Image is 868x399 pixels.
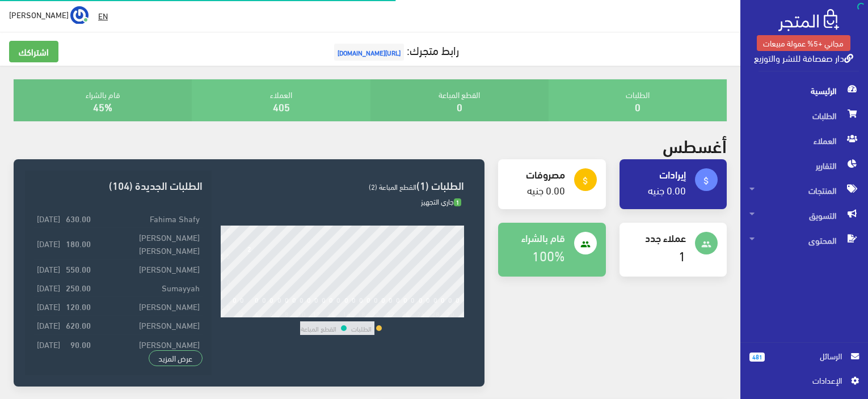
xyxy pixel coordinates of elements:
[749,153,859,178] span: التقارير
[221,180,464,190] h3: الطلبات (1)
[66,237,91,249] strong: 180.00
[94,259,203,278] td: [PERSON_NAME]
[93,97,112,116] a: 45%
[679,243,686,267] a: 1
[94,278,203,296] td: Sumayyah
[740,103,868,128] a: الطلبات
[457,97,462,116] a: 0
[749,178,859,203] span: المنتجات
[34,297,63,316] td: [DATE]
[34,228,63,259] td: [DATE]
[357,309,365,317] div: 18
[94,316,203,334] td: [PERSON_NAME]
[635,97,641,116] a: 0
[66,319,91,331] strong: 620.00
[300,321,337,335] td: القطع المباعة
[580,176,591,186] i: attach_money
[454,198,461,207] span: 1
[421,194,461,208] span: جاري التجهيز
[34,259,63,278] td: [DATE]
[749,103,859,128] span: الطلبات
[9,6,89,24] a: ... [PERSON_NAME]
[663,135,727,155] h2: أغسطس
[759,374,841,387] span: اﻹعدادات
[372,309,380,317] div: 20
[298,309,306,317] div: 10
[192,79,370,121] div: العملاء
[774,350,842,362] span: الرسائل
[331,39,459,60] a: رابط متجرك:[URL][DOMAIN_NAME]
[549,79,727,121] div: الطلبات
[432,309,440,317] div: 28
[446,309,454,317] div: 30
[94,209,203,228] td: Fahima Shafy
[14,79,192,121] div: قام بالشراء
[94,6,112,26] a: EN
[327,309,335,317] div: 14
[94,297,203,316] td: [PERSON_NAME]
[749,78,859,103] span: الرئيسية
[34,278,63,296] td: [DATE]
[66,262,91,275] strong: 550.00
[749,128,859,153] span: العملاء
[313,309,321,317] div: 12
[334,44,404,61] span: [URL][DOMAIN_NAME]
[740,128,868,153] a: العملاء
[749,203,859,228] span: التسويق
[527,180,565,199] a: 0.00 جنيه
[370,79,549,121] div: القطع المباعة
[757,35,850,51] a: مجاني +5% عمولة مبيعات
[740,228,868,253] a: المحتوى
[701,239,711,249] i: people
[754,49,853,66] a: دار صفصافة للنشر والتوزيع
[387,309,395,317] div: 22
[629,168,686,180] h4: إيرادات
[580,239,591,249] i: people
[749,350,859,374] a: 481 الرسائل
[70,338,91,350] strong: 90.00
[749,353,765,362] span: 481
[149,350,203,366] a: عرض المزيد
[34,316,63,334] td: [DATE]
[66,281,91,294] strong: 250.00
[70,6,89,24] img: ...
[417,309,425,317] div: 26
[94,228,203,259] td: [PERSON_NAME] [PERSON_NAME]
[369,180,416,193] span: القطع المباعة (2)
[740,178,868,203] a: المنتجات
[98,9,108,23] u: EN
[66,300,91,312] strong: 120.00
[629,232,686,243] h4: عملاء جدد
[9,7,69,22] span: [PERSON_NAME]
[34,180,203,190] h3: الطلبات الجديدة (104)
[740,153,868,178] a: التقارير
[507,168,564,180] h4: مصروفات
[778,9,839,31] img: .
[507,232,564,243] h4: قام بالشراء
[269,309,273,317] div: 6
[255,309,259,317] div: 4
[343,309,351,317] div: 16
[648,180,686,199] a: 0.00 جنيه
[66,212,91,224] strong: 630.00
[402,309,410,317] div: 24
[532,243,565,267] a: 100%
[94,334,203,353] td: [PERSON_NAME]
[285,309,289,317] div: 8
[273,97,290,116] a: 405
[9,41,58,62] a: اشتراكك
[351,321,372,335] td: الطلبات
[749,228,859,253] span: المحتوى
[34,209,63,228] td: [DATE]
[34,334,63,353] td: [DATE]
[740,78,868,103] a: الرئيسية
[240,309,244,317] div: 2
[749,374,859,392] a: اﻹعدادات
[701,176,711,186] i: attach_money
